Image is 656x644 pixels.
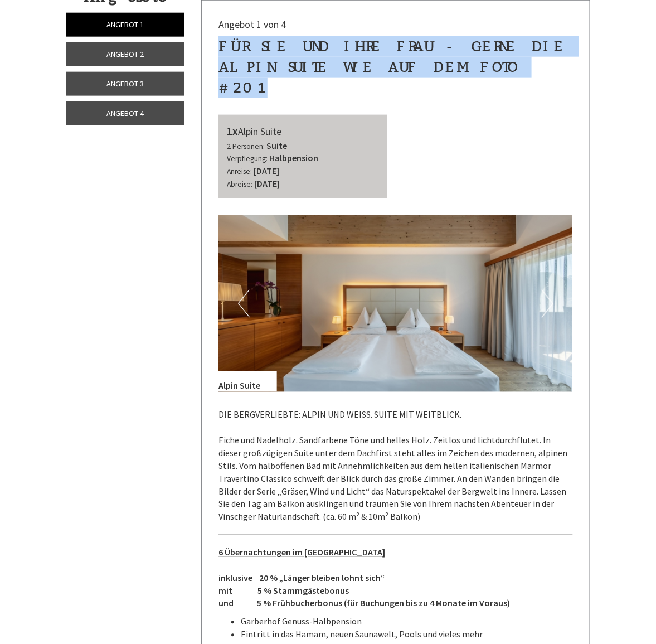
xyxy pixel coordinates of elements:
u: 6 Übernachtungen im [GEOGRAPHIC_DATA] [218,547,385,558]
span: Angebot 1 von 4 [218,18,286,31]
li: Garberhof Genuss-Halbpension [241,616,573,628]
small: Abreise: [227,180,252,189]
span: Angebot 2 [106,49,144,59]
b: [DATE] [254,178,280,189]
button: Next [542,290,553,318]
span: Angebot 1 [106,20,144,30]
div: Alpin Suite [218,371,277,393]
li: Eintritt in das Hamam, neuen Saunawelt, Pools und vieles mehr [241,628,573,641]
p: DIE BERGVERLIEBTE: ALPIN UND WEISS. SUITE MIT WEITBLICK. Eiche und Nadelholz. Sandfarbene Töne un... [218,409,573,524]
b: 1x [227,124,238,138]
img: image [218,215,572,393]
span: Angebot 4 [106,108,144,118]
button: Previous [238,290,250,318]
small: Anreise: [227,167,252,176]
b: [DATE] [254,165,279,176]
b: Halbpension [269,152,318,163]
div: für Sie und Ihre Frau - gerne die Alpin Suite wie auf dem Foto #201 [218,36,573,98]
small: Verpflegung: [227,154,268,163]
div: Alpin Suite [227,123,379,139]
small: 2 Personen: [227,142,265,151]
span: Angebot 3 [106,79,144,89]
strong: inklusive 20 % „Länger bleiben lohnt sich“ mit 5 % Stammgästebonus und 5 % Frühbucherbonus (für B... [218,573,510,609]
b: Suite [266,140,287,151]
